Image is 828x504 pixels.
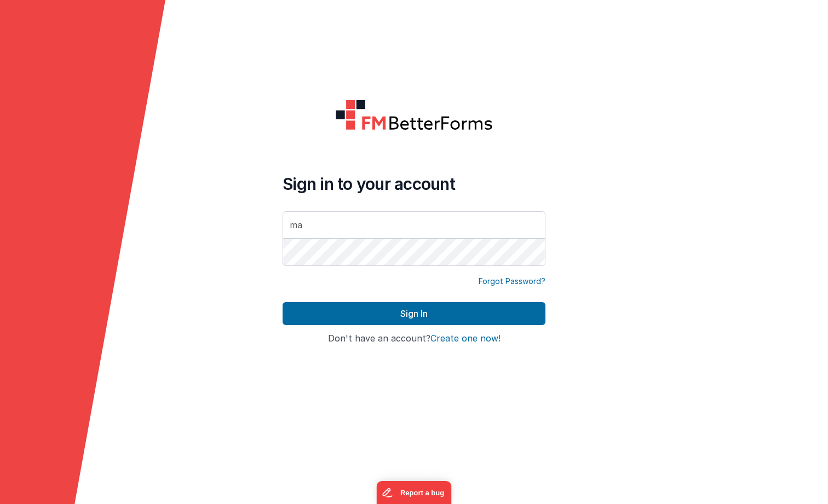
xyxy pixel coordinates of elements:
a: Forgot Password? [479,276,545,287]
button: Sign In [283,302,545,325]
button: Create one now! [430,334,501,344]
h4: Don't have an account? [283,334,545,344]
iframe: Marker.io feedback button [377,481,452,504]
h4: Sign in to your account [283,174,545,194]
input: Email Address [283,211,545,239]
